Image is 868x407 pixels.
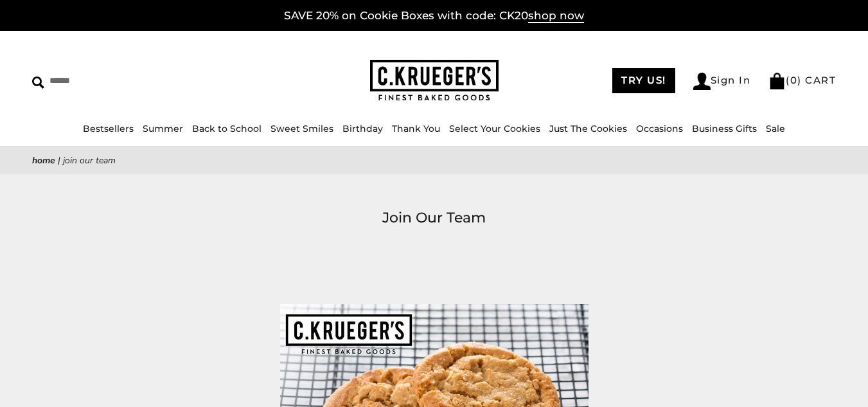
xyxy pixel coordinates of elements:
span: | [58,154,60,167]
a: Sign In [693,73,751,90]
a: TRY US! [612,68,675,93]
a: Business Gifts [692,123,757,134]
a: Home [32,154,55,167]
input: Search [32,71,218,91]
a: Sweet Smiles [270,123,333,134]
span: 0 [790,74,798,86]
a: Thank You [392,123,440,134]
a: SAVE 20% on Cookie Boxes with code: CK20shop now [284,9,584,23]
a: Back to School [192,123,261,134]
nav: breadcrumbs [32,153,836,168]
span: Join Our Team [63,154,116,167]
img: Account [693,73,711,90]
a: Birthday [342,123,383,134]
a: Select Your Cookies [449,123,540,134]
a: Summer [143,123,183,134]
img: Search [32,77,44,89]
span: shop now [528,9,584,23]
img: C.KRUEGER'S [370,60,499,102]
img: Bag [768,73,786,89]
a: Bestsellers [83,123,134,134]
a: Occasions [636,123,683,134]
a: Sale [766,123,785,134]
a: (0) CART [768,74,836,86]
a: Just The Cookies [549,123,627,134]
